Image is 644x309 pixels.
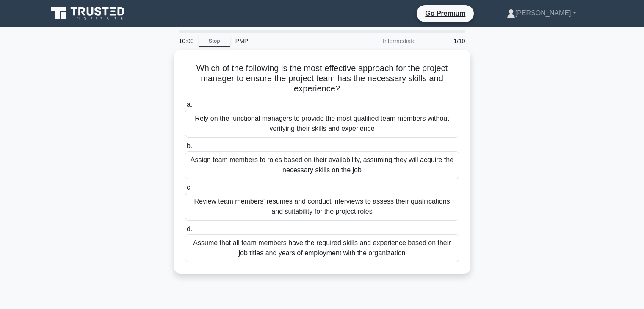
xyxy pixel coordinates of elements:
[187,142,192,149] span: b.
[230,33,347,50] div: PMP
[187,101,192,108] span: a.
[187,184,192,191] span: c.
[185,193,459,221] div: Review team members' resumes and conduct interviews to assess their qualifications and suitabilit...
[486,5,597,22] a: [PERSON_NAME]
[185,234,459,262] div: Assume that all team members have the required skills and experience based on their job titles an...
[187,225,192,232] span: d.
[199,36,230,47] a: Stop
[185,110,459,138] div: Rely on the functional managers to provide the most qualified team members without verifying thei...
[421,33,470,50] div: 1/10
[174,33,199,50] div: 10:00
[347,33,421,50] div: Intermediate
[185,151,459,179] div: Assign team members to roles based on their availability, assuming they will acquire the necessar...
[420,8,470,19] a: Go Premium
[184,63,460,94] h5: Which of the following is the most effective approach for the project manager to ensure the proje...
